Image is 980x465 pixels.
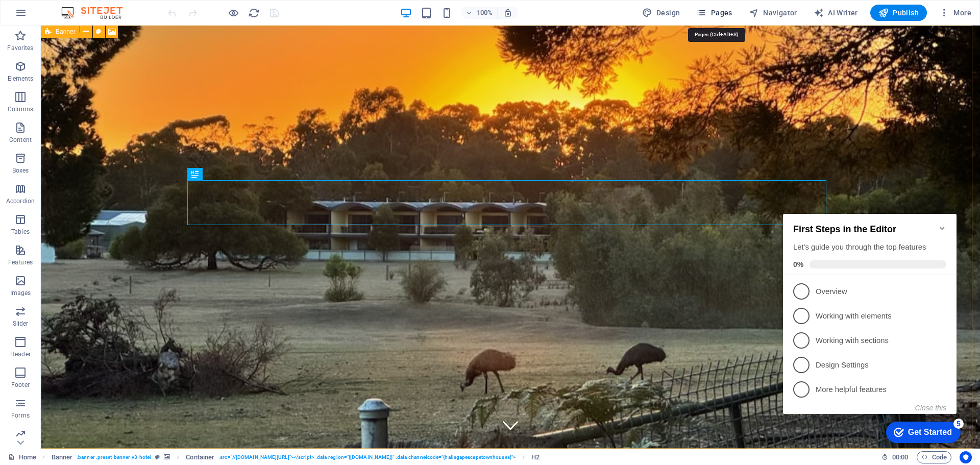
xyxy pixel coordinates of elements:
[12,166,29,175] p: Boxes
[107,223,182,244] div: Get Started 5 items remaining, 0% complete
[8,258,33,266] p: Features
[11,411,30,420] p: Forms
[696,8,732,18] span: Pages
[10,350,31,358] p: Header
[77,451,151,463] span: . banner .preset-banner-v3-hotel
[4,154,178,178] li: Design Settings
[810,5,862,21] button: AI Writer
[745,5,801,21] button: Navigator
[37,136,159,147] p: Working with sections
[10,289,31,297] p: Images
[8,105,33,113] p: Columns
[52,451,73,463] span: Click to select. Double-click to edit
[155,454,160,460] i: This element is a customizable preset
[175,219,185,230] div: 5
[870,5,927,21] button: Publish
[881,451,909,463] h6: Session time
[939,8,971,18] span: More
[814,8,858,18] span: AI Writer
[159,25,167,33] div: Minimize checklist
[892,451,908,463] span: 00 00
[749,8,797,18] span: Navigator
[14,61,31,69] span: 0%
[56,29,76,35] span: Banner
[52,451,540,463] nav: breadcrumb
[935,5,975,21] button: More
[9,136,32,144] p: Content
[461,7,498,19] button: 100%
[4,178,178,203] li: More helpful features
[164,454,170,460] i: This element contains a background
[37,161,159,172] p: Design Settings
[692,5,736,21] button: Pages
[642,8,680,18] span: Design
[899,453,901,461] span: :
[4,80,178,105] li: Overview
[218,451,516,463] span: . src="//[DOMAIN_NAME][URL]"></script> .data-region="{[DOMAIN_NAME]}" .data-channelcode="{hallsga...
[921,451,947,463] span: Code
[59,7,135,19] img: Editor Logo
[917,451,951,463] button: Code
[531,451,540,463] span: Click to select. Double-click to edit
[129,229,173,238] div: Get Started
[638,5,684,21] button: Design
[14,25,167,36] h2: First Steps in the Editor
[37,87,159,98] p: Overview
[503,8,512,17] i: On resize automatically adjust zoom level to fit chosen device.
[8,75,34,83] p: Elements
[638,5,684,21] div: Design (Ctrl+Alt+Y)
[477,7,493,19] h6: 100%
[248,7,260,19] button: reload
[878,8,919,18] span: Publish
[14,43,167,54] div: Let's guide you through the top features
[37,112,159,123] p: Working with elements
[4,105,178,129] li: Working with elements
[11,228,30,236] p: Tables
[4,129,178,154] li: Working with sections
[7,44,33,52] p: Favorites
[186,451,214,463] span: Click to select. Double-click to edit
[37,185,159,196] p: More helpful features
[11,381,30,389] p: Footer
[8,451,36,463] a: Click to cancel selection. Double-click to open Pages
[13,320,29,328] p: Slider
[960,451,972,463] button: Usercentrics
[6,197,35,205] p: Accordion
[136,205,167,213] button: Close this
